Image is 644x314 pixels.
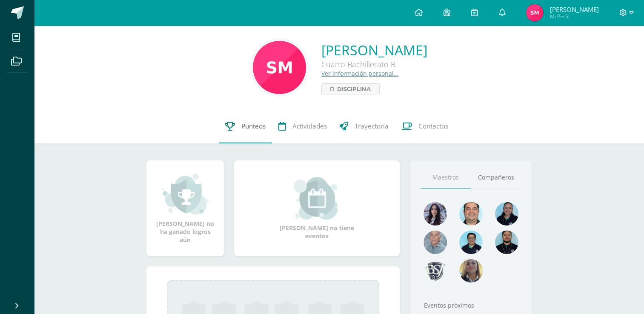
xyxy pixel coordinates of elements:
[421,167,471,188] a: Maestros
[495,231,518,254] img: 2207c9b573316a41e74c87832a091651.png
[459,259,483,283] img: aa9857ee84d8eb936f6c1e33e7ea3df6.png
[275,177,360,240] div: [PERSON_NAME] no tiene eventos
[421,301,521,309] div: Eventos próximos
[321,69,399,77] a: Ver información personal...
[495,202,518,226] img: 4fefb2d4df6ade25d47ae1f03d061a50.png
[219,109,272,143] a: Punteos
[292,122,327,131] span: Actividades
[321,83,380,94] a: Disciplina
[321,59,427,69] div: Cuarto Bachillerato B
[253,41,306,94] img: c34e7b85878ae4c5f8a8cb75c0c15bcf.png
[550,5,598,14] span: [PERSON_NAME]
[294,177,340,220] img: event_small.png
[337,84,371,94] span: Disciplina
[550,13,598,20] span: Mi Perfil
[321,41,427,59] a: [PERSON_NAME]
[333,109,395,143] a: Trayectoria
[424,259,447,283] img: d483e71d4e13296e0ce68ead86aec0b8.png
[395,109,455,143] a: Contactos
[355,122,389,131] span: Trayectoria
[424,231,447,254] img: 55ac31a88a72e045f87d4a648e08ca4b.png
[471,167,521,188] a: Compañeros
[155,173,215,244] div: [PERSON_NAME] no ha ganado logros aún
[424,202,447,226] img: 31702bfb268df95f55e840c80866a926.png
[162,173,209,215] img: achievement_small.png
[526,4,543,21] img: c7d2b792de1443581096360968678093.png
[241,122,266,131] span: Punteos
[459,202,483,226] img: 677c00e80b79b0324b531866cf3fa47b.png
[459,231,483,254] img: d220431ed6a2715784848fdc026b3719.png
[272,109,333,143] a: Actividades
[418,122,448,131] span: Contactos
